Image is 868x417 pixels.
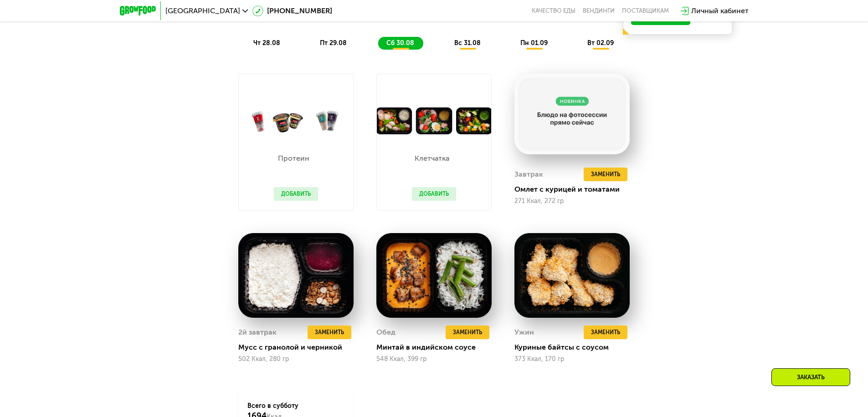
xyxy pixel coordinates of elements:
div: поставщикам [622,7,669,15]
span: пн 01.09 [520,39,548,47]
div: Заказать [771,368,850,386]
div: Минтай в индийском соусе [376,343,499,352]
div: Куриные байтсы с соусом [514,343,637,352]
p: Протеин [274,155,313,162]
div: 271 Ккал, 272 гр [514,198,630,205]
div: Завтрак [514,168,543,181]
div: 373 Ккал, 170 гр [514,356,630,363]
span: Заменить [453,328,482,337]
button: Добавить [274,187,318,201]
div: Обед [376,325,395,339]
div: Личный кабинет [691,5,749,16]
div: 2й завтрак [238,325,277,339]
div: 548 Ккал, 399 гр [376,356,492,363]
span: вс 31.08 [454,39,481,47]
span: Заменить [591,170,620,179]
div: Ужин [514,325,534,339]
div: Мусс с гранолой и черникой [238,343,361,352]
span: пт 29.08 [320,39,347,47]
a: [PHONE_NUMBER] [252,5,332,16]
a: Качество еды [532,7,575,15]
div: Омлет с курицей и томатами [514,185,637,194]
span: сб 30.08 [386,39,414,47]
span: Заменить [315,328,344,337]
div: 502 Ккал, 280 гр [238,356,354,363]
button: Заменить [584,325,627,339]
button: Заменить [446,325,489,339]
span: чт 28.08 [253,39,280,47]
span: вт 02.09 [587,39,614,47]
button: Заменить [308,325,351,339]
button: Добавить [412,187,456,201]
span: Заменить [591,328,620,337]
span: [GEOGRAPHIC_DATA] [165,7,240,15]
p: Клетчатка [412,155,452,162]
button: Заменить [584,168,627,181]
a: Вендинги [583,7,615,15]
